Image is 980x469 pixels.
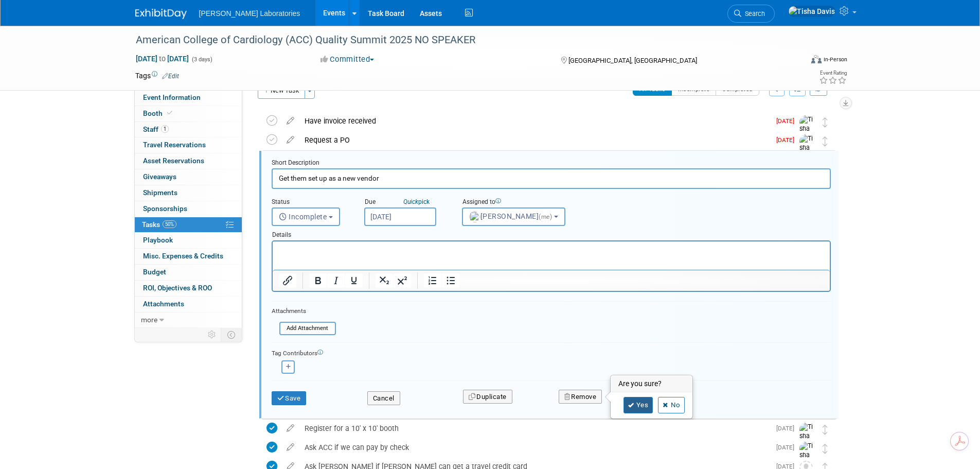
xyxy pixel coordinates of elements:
span: Tasks [142,220,176,229]
span: [PERSON_NAME] Laboratories [199,9,300,18]
button: Superscript [394,273,411,288]
a: Shipments [135,185,242,201]
button: [PERSON_NAME](me) [462,207,565,226]
span: Staff [143,125,169,133]
div: Have invoice received [299,112,770,130]
button: Underline [345,273,363,288]
span: Travel Reservations [143,141,206,149]
button: Insert/edit link [279,273,296,288]
img: Tisha Davis [799,423,815,450]
span: (me) [539,213,552,220]
img: Tisha Davis [788,6,835,17]
span: [GEOGRAPHIC_DATA], [GEOGRAPHIC_DATA] [568,57,697,64]
img: Format-Inperson.png [811,55,822,63]
div: Attachments [272,307,336,316]
a: Budget [135,265,242,280]
span: Incomplete [279,213,327,221]
span: Event Information [143,93,201,101]
span: more [141,316,157,324]
a: Yes [623,397,653,413]
div: Event Format [742,54,848,69]
a: Edit [162,73,179,80]
button: Incomplete [272,207,340,226]
button: Cancel [367,391,400,406]
div: Event Rating [819,71,847,76]
a: No [658,397,685,413]
a: Travel Reservations [135,137,242,153]
span: [DATE] [DATE] [135,54,189,63]
div: American College of Cardiology (ACC) Quality Summit 2025 NO SPEAKER [132,31,787,49]
a: Staff1 [135,122,242,137]
div: Status [272,198,349,207]
td: Personalize Event Tab Strip [203,328,221,341]
a: edit [281,116,299,126]
span: Attachments [143,300,184,308]
span: Playbook [143,236,173,244]
span: Shipments [143,188,177,197]
a: Asset Reservations [135,153,242,169]
span: 1 [161,125,169,133]
span: ROI, Objectives & ROO [143,284,212,292]
span: Asset Reservations [143,157,204,165]
img: Tisha Davis [799,442,815,469]
span: Giveaways [143,172,176,181]
div: Assigned to [462,198,590,207]
span: Booth [143,109,174,117]
i: Move task [823,425,828,435]
button: Subscript [376,273,393,288]
button: Bullet list [442,273,459,288]
img: ExhibitDay [135,9,187,19]
span: [DATE] [776,444,799,451]
div: Request a PO [299,131,770,149]
a: Sponsorships [135,201,242,217]
div: Details [272,226,831,240]
img: Tisha Davis [799,115,815,143]
a: Event Information [135,90,242,106]
span: [DATE] [776,136,799,144]
span: Search [741,10,765,18]
span: [DATE] [776,425,799,432]
div: Ask ACC if we can pay by check [299,439,770,456]
a: Misc. Expenses & Credits [135,249,242,264]
a: Giveaways [135,169,242,185]
i: Move task [823,117,828,127]
span: [PERSON_NAME] [469,212,554,220]
span: (3 days) [191,56,212,63]
div: Due [364,198,447,207]
a: Attachments [135,297,242,312]
a: edit [281,424,299,433]
a: edit [281,443,299,452]
span: Sponsorships [143,204,187,213]
a: Tasks50% [135,217,242,233]
div: Register for a 10' x 10' booth [299,420,770,437]
td: Toggle Event Tabs [221,328,242,341]
a: more [135,312,242,328]
i: Booth reservation complete [167,110,172,116]
button: Save [272,391,307,406]
i: Move task [823,444,828,454]
span: Misc. Expenses & Credits [143,252,223,260]
td: Tags [135,71,179,81]
button: Italic [327,273,345,288]
input: Name of task or a short description [272,168,831,188]
button: Remove [559,390,602,404]
img: Tisha Davis [799,134,815,162]
div: Tag Contributors [272,347,831,358]
i: Quick [403,198,418,205]
i: Move task [823,136,828,146]
a: Booth [135,106,242,121]
button: Committed [317,54,378,65]
span: 50% [163,220,176,228]
h3: Are you sure? [611,376,692,392]
button: Duplicate [463,390,512,404]
button: Numbered list [424,273,441,288]
a: Playbook [135,233,242,248]
div: Short Description [272,159,831,168]
a: ROI, Objectives & ROO [135,281,242,296]
span: to [157,55,167,63]
iframe: Rich Text Area [273,241,830,270]
input: Due Date [364,207,436,226]
button: Bold [309,273,327,288]
a: Search [727,5,775,23]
